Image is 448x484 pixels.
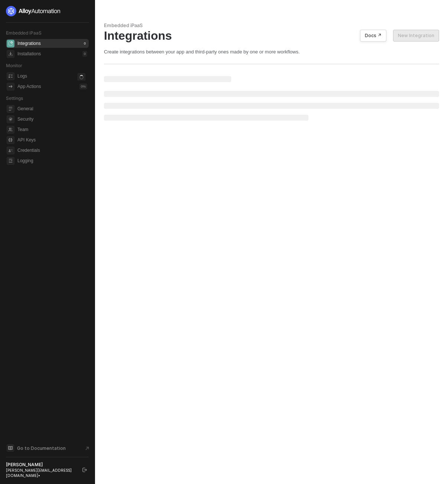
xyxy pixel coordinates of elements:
div: Create integrations between your app and third-party ones made by one or more workflows. [104,49,439,55]
img: logo [6,6,61,16]
span: General [17,104,87,113]
span: document-arrow [84,445,91,452]
div: 0 [82,40,87,46]
button: New Integration [393,30,439,42]
div: Logs [17,73,27,79]
span: team [7,126,14,134]
span: credentials [7,147,14,154]
div: [PERSON_NAME][EMAIL_ADDRESS][DOMAIN_NAME] • [6,468,76,478]
span: integrations [7,40,14,48]
a: logo [6,6,89,16]
span: Credentials [17,146,87,155]
span: general [7,105,14,113]
span: installations [7,50,14,58]
span: API Keys [17,135,87,144]
div: Embedded iPaaS [104,22,439,29]
span: Team [17,125,87,134]
span: Settings [6,95,23,101]
div: 0 % [79,84,87,89]
div: Docs ↗ [365,33,382,39]
span: documentation [7,444,14,452]
div: Integrations [104,29,439,43]
div: App Actions [17,84,41,90]
div: Integrations [17,40,41,47]
span: icon-logs [7,72,14,80]
span: Security [17,115,87,124]
span: logging [7,157,14,165]
span: Embedded iPaaS [6,30,42,36]
span: Logging [17,156,87,165]
span: icon-loader [78,73,85,81]
a: Knowledge Base [6,444,89,452]
span: Monitor [6,63,22,68]
span: security [7,115,14,123]
div: 0 [82,51,87,57]
button: Docs ↗ [360,30,386,42]
span: Go to Documentation [17,445,66,451]
span: api-key [7,136,14,144]
span: icon-app-actions [7,83,14,91]
div: [PERSON_NAME] [6,462,76,468]
span: logout [82,468,87,472]
div: Installations [17,51,41,57]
